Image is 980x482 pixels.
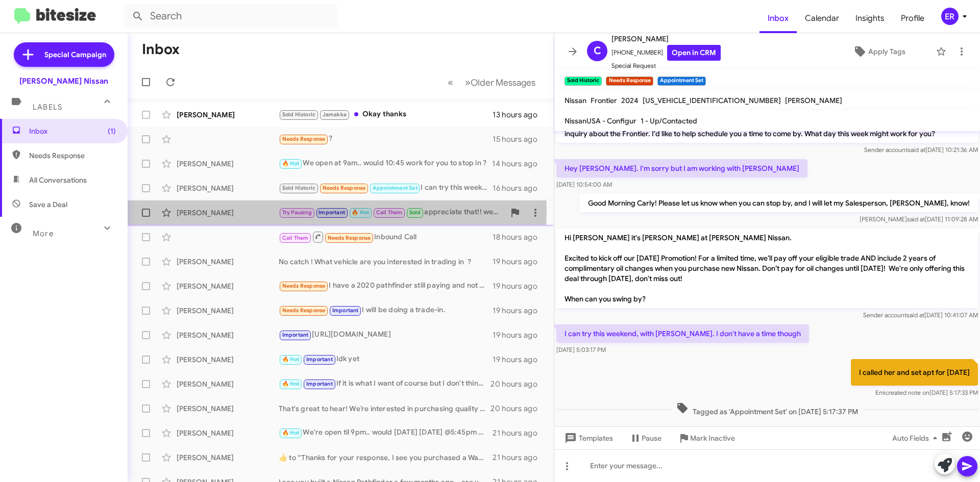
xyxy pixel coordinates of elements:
span: 🔥 Hot [282,356,300,363]
span: 🔥 Hot [352,209,369,216]
span: Sold Historic [282,111,316,118]
span: said at [906,311,924,319]
span: created note on [886,389,929,396]
small: Needs Response [606,77,653,86]
span: [US_VEHICLE_IDENTIFICATION_NUMBER] [643,96,781,105]
div: [PERSON_NAME] [177,208,279,218]
span: Needs Response [282,307,326,314]
div: 13 hours ago [493,110,546,120]
span: Frontier [591,96,617,105]
span: said at [908,146,925,154]
span: » [465,76,471,89]
div: [PERSON_NAME] [177,379,279,389]
span: Sender account [DATE] 10:21:36 AM [864,146,978,154]
span: Important [306,380,333,387]
button: Next [459,72,542,93]
span: Special Request [611,61,721,71]
nav: Page navigation example [442,72,542,93]
span: 1 - Up/Contacted [641,116,697,125]
span: Mark Inactive [690,429,735,447]
span: Emi [DATE] 5:17:33 PM [875,389,978,396]
span: [PERSON_NAME] [611,33,721,45]
div: Inbound Call [279,231,493,243]
small: Appointment Set [657,77,706,86]
div: That's great to hear! We’re interested in purchasing quality vehicles like your 2023 Jeep Compass... [279,403,491,414]
span: Important [332,307,359,314]
span: Sold Historic [282,185,316,191]
span: Appointment Set [373,185,418,191]
button: Mark Inactive [670,429,743,447]
a: Profile [893,4,933,33]
div: 19 hours ago [493,257,546,267]
span: 🔥 Hot [282,429,300,436]
a: Inbox [759,4,797,33]
div: 21 hours ago [493,452,546,463]
div: [PERSON_NAME] [177,306,279,316]
button: Auto Fields [884,429,949,447]
span: [DATE] 10:54:00 AM [556,181,612,188]
p: Hi [PERSON_NAME] it's [PERSON_NAME] at [PERSON_NAME] Nissan. Excited to kick off our [DATE] Promo... [556,229,978,308]
span: Try Pausing [282,209,312,216]
span: Important [306,356,333,363]
div: 14 hours ago [492,159,546,169]
div: 18 hours ago [493,232,546,242]
div: Okay thanks [279,109,493,120]
span: [PHONE_NUMBER] [611,45,721,61]
span: Apply Tags [868,42,905,61]
span: More [33,229,54,238]
input: Search [124,4,338,29]
a: Open in CRM [667,45,721,61]
small: Sold Historic [565,77,602,86]
div: Idk yet [279,353,493,365]
a: Insights [847,4,893,33]
span: Pause [642,429,661,447]
span: Auto Fields [892,429,941,447]
span: Nissan [565,96,586,105]
span: said at [907,215,925,223]
span: Older Messages [471,77,535,88]
div: [PERSON_NAME] [177,110,279,120]
div: 19 hours ago [493,354,546,365]
span: [PERSON_NAME] [DATE] 11:09:28 AM [860,215,978,223]
div: [PERSON_NAME] [177,428,279,438]
div: No catch ! What vehicle are you interested in trading in ? [279,257,493,267]
div: [PERSON_NAME] Nissan [19,76,108,86]
span: Needs Response [282,283,326,289]
div: We're open til 9pm.. would [DATE] [DATE] @5:45pm work ? [279,427,493,439]
div: [PERSON_NAME] [177,159,279,169]
div: 19 hours ago [493,306,546,316]
span: All Conversations [29,175,87,185]
span: Tagged as 'Appointment Set' on [DATE] 5:17:37 PM [672,402,862,417]
span: Sender account [DATE] 10:41:07 AM [863,311,978,319]
span: [PERSON_NAME] [785,96,842,105]
div: If it is what I want of course but I don't think you have anything but here is a list 4 x 4, low ... [279,378,491,390]
span: Call Them [376,209,403,216]
p: Hey [PERSON_NAME]. I'm sorry but I am working with [PERSON_NAME] [556,159,807,177]
span: 2024 [621,96,639,105]
div: [PERSON_NAME] [177,452,279,463]
div: I can try this weekend, with [PERSON_NAME]. I don't have a time though [279,182,493,194]
div: appreciate that!! we live by our reviews! [279,207,505,218]
div: We open at 9am.. would 10:45 work for you to stop in ? [279,158,492,169]
span: Needs Response [328,235,371,241]
div: [PERSON_NAME] [177,330,279,340]
span: Special Campaign [44,49,106,60]
span: Sold [409,209,421,216]
div: 19 hours ago [493,281,546,291]
p: I called her and set apt for [DATE] [851,359,978,386]
button: Previous [442,72,459,93]
span: [DATE] 5:03:17 PM [556,346,606,353]
p: I can try this weekend, with [PERSON_NAME]. I don't have a time though [556,324,809,343]
span: Needs Response [29,150,116,161]
span: C [594,43,601,59]
div: ER [941,8,959,25]
div: 20 hours ago [491,403,546,414]
span: Important [318,209,345,216]
span: Templates [562,429,613,447]
a: Calendar [797,4,847,33]
h1: Inbox [142,41,180,58]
